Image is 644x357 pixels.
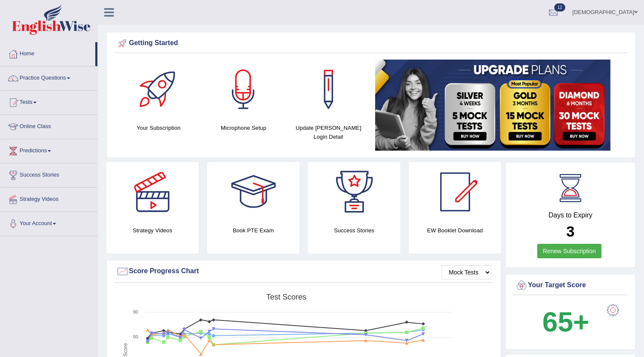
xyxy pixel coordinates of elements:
b: 3 [566,223,574,240]
text: 90 [133,309,138,314]
h4: Strategy Videos [106,226,199,235]
h4: Success Stories [308,226,400,235]
div: Getting Started [116,37,626,50]
span: 12 [554,3,565,11]
h4: Update [PERSON_NAME] Login Detail [290,123,367,141]
div: Your Target Score [515,279,626,292]
a: Renew Subscription [537,244,601,258]
tspan: Score [123,343,128,357]
h4: Your Subscription [120,123,197,132]
img: small5.jpg [375,60,610,151]
text: 60 [133,334,138,339]
h4: Microphone Setup [205,123,282,132]
b: 65+ [542,306,589,337]
a: Tests [0,91,97,112]
a: Home [0,42,95,63]
a: Online Class [0,115,97,136]
a: Predictions [0,139,97,160]
h4: Book PTE Exam [207,226,299,235]
tspan: Test scores [266,293,306,301]
div: Score Progress Chart [116,265,491,278]
a: Your Account [0,212,97,233]
a: Practice Questions [0,66,97,88]
a: Success Stories [0,163,97,185]
a: Strategy Videos [0,188,97,209]
h4: EW Booklet Download [409,226,501,235]
h4: Days to Expiry [515,211,626,219]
